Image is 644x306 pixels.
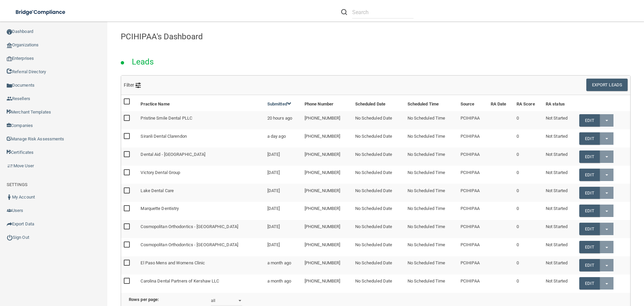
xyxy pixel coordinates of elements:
[514,220,543,238] td: 0
[302,95,353,111] th: Phone Number
[353,256,405,274] td: No Scheduled Date
[138,256,264,274] td: El Paso Mens and Womens Clinic
[579,114,600,127] a: Edit
[10,5,72,19] img: bridge_compliance_login_screen.278c3ca4.svg
[579,150,600,163] a: Edit
[124,82,141,88] span: Filter
[138,129,264,147] td: Siranli Dental Clarendon
[514,147,543,166] td: 0
[302,238,353,256] td: [PHONE_NUMBER]
[353,184,405,202] td: No Scheduled Date
[125,52,161,71] h2: Leads
[579,241,600,253] a: Edit
[458,274,488,292] td: PCIHIPAA
[353,274,405,292] td: No Scheduled Date
[514,129,543,147] td: 0
[265,129,302,147] td: a day ago
[458,166,488,184] td: PCIHIPAA
[353,220,405,238] td: No Scheduled Date
[7,56,12,61] img: enterprise.0d942306.png
[138,274,264,292] td: Carolina Dental Partners of Kershaw LLC
[579,223,600,235] a: Edit
[543,238,577,256] td: Not Started
[353,202,405,220] td: No Scheduled Date
[7,83,12,88] img: icon-documents.8dae5593.png
[265,238,302,256] td: [DATE]
[7,29,12,35] img: ic_dashboard_dark.d01f4a41.png
[514,166,543,184] td: 0
[341,9,347,15] img: ic-search.3b580494.png
[543,274,577,292] td: Not Started
[302,111,353,129] td: [PHONE_NUMBER]
[7,194,12,200] img: ic_user_dark.df1a06c3.png
[7,234,13,241] img: ic_power_dark.7ecde6b1.png
[302,129,353,147] td: [PHONE_NUMBER]
[458,238,488,256] td: PCIHIPAA
[7,163,13,169] img: briefcase.64adab9b.png
[543,256,577,274] td: Not Started
[579,259,600,271] a: Edit
[543,202,577,220] td: Not Started
[302,147,353,166] td: [PHONE_NUMBER]
[405,147,458,166] td: No Scheduled Time
[353,147,405,166] td: No Scheduled Date
[7,221,12,227] img: icon-export.b9366987.png
[353,95,405,111] th: Scheduled Date
[302,166,353,184] td: [PHONE_NUMBER]
[405,184,458,202] td: No Scheduled Time
[514,202,543,220] td: 0
[514,95,543,111] th: RA Score
[138,166,264,184] td: Victory Dental Group
[488,95,514,111] th: RA Date
[514,184,543,202] td: 0
[265,220,302,238] td: [DATE]
[579,187,600,199] a: Edit
[129,297,159,302] b: Rows per page:
[543,147,577,166] td: Not Started
[353,238,405,256] td: No Scheduled Date
[138,184,264,202] td: Lake Dental Care
[302,256,353,274] td: [PHONE_NUMBER]
[7,181,28,189] label: SETTINGS
[265,184,302,202] td: [DATE]
[138,202,264,220] td: Marquette Dentistry
[514,111,543,129] td: 0
[138,220,264,238] td: Cosmopolitan Orthodontics - [GEOGRAPHIC_DATA]
[302,202,353,220] td: [PHONE_NUMBER]
[302,184,353,202] td: [PHONE_NUMBER]
[265,274,302,292] td: a month ago
[136,83,141,88] img: icon-filter@2x.21656d0b.png
[586,79,628,91] button: Export Leads
[543,129,577,147] td: Not Started
[265,166,302,184] td: [DATE]
[458,147,488,166] td: PCIHIPAA
[302,274,353,292] td: [PHONE_NUMBER]
[543,95,577,111] th: RA status
[265,147,302,166] td: [DATE]
[405,274,458,292] td: No Scheduled Time
[405,166,458,184] td: No Scheduled Time
[302,220,353,238] td: [PHONE_NUMBER]
[265,202,302,220] td: [DATE]
[514,238,543,256] td: 0
[458,129,488,147] td: PCIHIPAA
[543,111,577,129] td: Not Started
[458,256,488,274] td: PCIHIPAA
[458,95,488,111] th: Source
[579,205,600,217] a: Edit
[121,32,631,41] h4: PCIHIPAA's Dashboard
[579,132,600,145] a: Edit
[579,169,600,181] a: Edit
[543,184,577,202] td: Not Started
[543,166,577,184] td: Not Started
[138,147,264,166] td: Dental Aid - [GEOGRAPHIC_DATA]
[405,256,458,274] td: No Scheduled Time
[353,166,405,184] td: No Scheduled Date
[7,208,12,213] img: icon-users.e205127d.png
[405,95,458,111] th: Scheduled Time
[138,238,264,256] td: Cosmopolitan Orthodontics - [GEOGRAPHIC_DATA]
[405,220,458,238] td: No Scheduled Time
[405,111,458,129] td: No Scheduled Time
[7,43,12,48] img: organization-icon.f8decf85.png
[138,111,264,129] td: Pristine Smile Dental PLLC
